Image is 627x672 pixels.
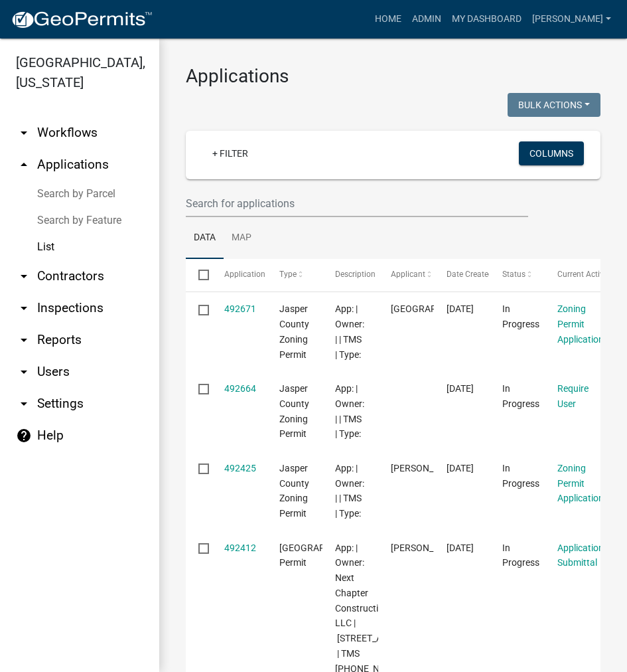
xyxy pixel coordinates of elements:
a: 492412 [224,543,256,553]
span: App: | Owner: | | TMS | Type: [335,463,364,519]
i: arrow_drop_down [16,300,32,316]
a: My Dashboard [447,7,527,32]
span: In Progress [502,303,539,329]
a: Home [370,7,407,32]
datatable-header-cell: Application Number [211,259,267,291]
span: 10/14/2025 [447,463,474,473]
span: In Progress [502,543,539,568]
a: [PERSON_NAME] [527,7,616,32]
datatable-header-cell: Status [489,259,545,291]
a: Application Submittal [557,543,604,568]
h3: Applications [186,65,600,88]
input: Search for applications [186,190,528,217]
span: Status [502,270,525,279]
datatable-header-cell: Type [267,259,322,291]
a: Zoning Permit Application [557,463,604,504]
a: Map [224,217,259,260]
span: 10/14/2025 [447,383,474,394]
span: Type [279,270,297,279]
span: Date Created [447,270,493,279]
i: arrow_drop_down [16,364,32,380]
span: Jasper County Building Permit [279,543,369,568]
i: arrow_drop_down [16,125,32,141]
i: arrow_drop_down [16,396,32,412]
datatable-header-cell: Applicant [378,259,434,291]
span: Description [335,270,376,279]
a: 492425 [224,463,256,473]
span: 10/14/2025 [447,303,474,314]
datatable-header-cell: Select [186,259,211,291]
a: Admin [407,7,447,32]
span: Jasper County Zoning Permit [279,463,309,519]
a: 492664 [224,383,256,394]
span: Current Activity [557,270,612,279]
span: App: | Owner: | | TMS | Type: [335,383,364,439]
a: + Filter [202,141,259,165]
datatable-header-cell: Date Created [434,259,490,291]
span: App: | Owner: | | TMS | Type: [335,303,364,359]
i: arrow_drop_down [16,332,32,348]
a: Data [186,217,224,260]
span: Application Number [224,270,297,279]
i: arrow_drop_down [16,268,32,284]
span: Madison [391,303,480,314]
datatable-header-cell: Current Activity [545,259,600,291]
span: In Progress [502,383,539,409]
button: Columns [519,141,584,165]
i: arrow_drop_up [16,157,32,173]
span: Preston Parfitt [391,463,462,473]
a: Require User [557,383,589,409]
a: 492671 [224,303,256,314]
span: Jasper County Zoning Permit [279,303,309,359]
a: Zoning Permit Application [557,303,604,345]
span: In Progress [502,463,539,489]
span: Jasper County Zoning Permit [279,383,309,439]
span: Preston Parfitt [391,543,462,553]
span: Applicant [391,270,425,279]
span: 10/14/2025 [447,543,474,553]
button: Bulk Actions [508,93,600,117]
datatable-header-cell: Description [322,259,378,291]
i: help [16,428,32,444]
